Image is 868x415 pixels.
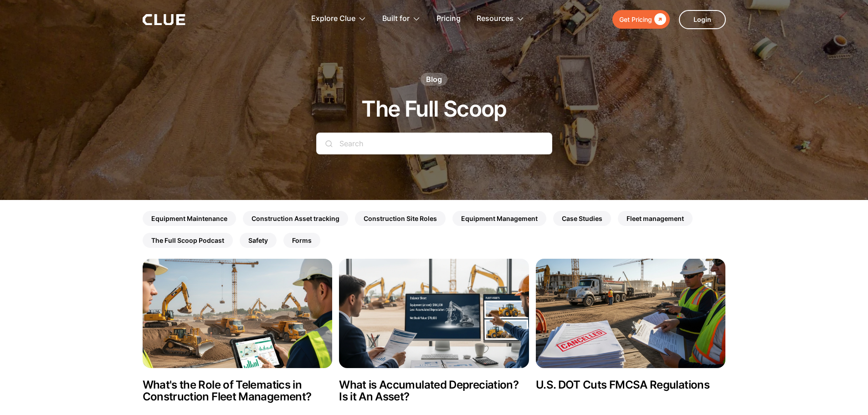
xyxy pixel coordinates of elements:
a: Construction Asset tracking [243,211,348,226]
img: What's the Role of Telematics in Construction Fleet Management? [143,259,333,368]
a: Equipment Maintenance [143,211,236,226]
div: Resources [477,5,514,33]
a: Safety [240,233,277,248]
a: Construction Site Roles [355,211,446,226]
div: Get Pricing [619,14,652,25]
h1: The Full Scoop [361,97,507,121]
h2: What is Accumulated Depreciation? Is it An Asset? [339,379,529,403]
div: Built for [382,5,421,33]
div: Blog [426,74,442,84]
h2: U.S. DOT Cuts FMCSA Regulations [536,379,709,391]
a: Equipment Management [452,211,546,226]
input: Search [316,133,552,154]
img: U.S. DOT Cuts FMCSA Regulations [536,259,726,368]
a: Forms [283,233,320,248]
a: Case Studies [553,211,611,226]
a: Fleet management [618,211,693,226]
img: What is Accumulated Depreciation? Is it An Asset? [339,259,529,368]
h2: What's the Role of Telematics in Construction Fleet Management? [143,379,333,403]
a: Pricing [437,5,461,33]
form: Search [316,133,552,164]
div: Explore Clue [311,5,355,33]
a: The Full Scoop Podcast [143,233,233,248]
a: Login [679,10,726,29]
img: search icon [325,140,333,147]
a: Get Pricing [612,10,670,29]
div: Explore Clue [311,5,366,33]
div: Resources [477,5,524,33]
div:  [652,14,666,25]
div: Built for [382,5,410,33]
